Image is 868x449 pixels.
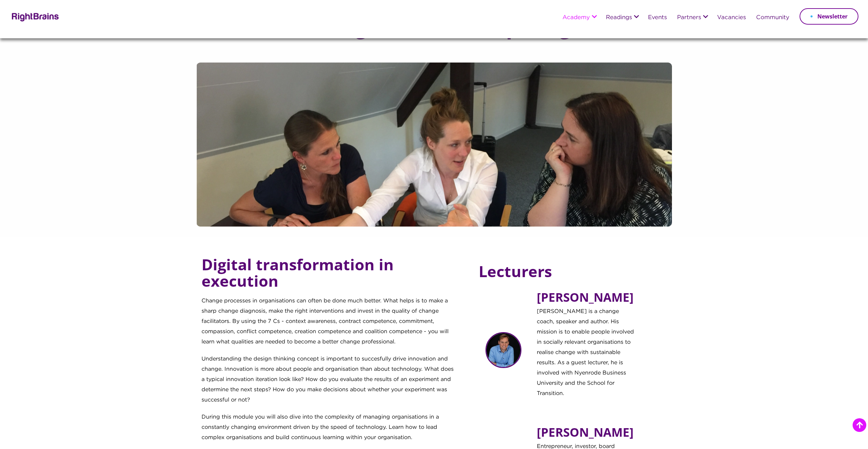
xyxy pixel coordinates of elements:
[606,15,632,21] a: Readings
[10,12,59,22] img: Rightbrains
[202,354,456,412] p: Understanding the design thinking concept is important to succesfully drive innovation and change...
[537,425,637,441] h5: [PERSON_NAME]
[756,15,789,21] a: Community
[677,15,701,21] a: Partners
[479,256,654,286] h4: Lecturers
[648,15,667,21] a: Events
[562,15,590,21] a: Academy
[800,8,858,25] a: Newsletter
[485,332,521,368] img: Afbeelding
[717,15,746,21] a: Vacancies
[202,256,456,296] h4: Digital transformation in execution
[537,290,637,307] h5: [PERSON_NAME]
[537,307,637,404] p: [PERSON_NAME] is a change coach, speaker and author. His mission is to enable people involved in ...
[202,296,456,354] p: Change processes in organisations can often be done much better. What helps is to make a sharp ch...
